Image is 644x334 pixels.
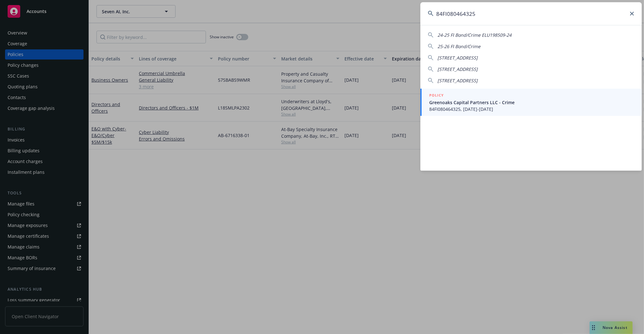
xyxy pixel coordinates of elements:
span: 84FI080464325, [DATE]-[DATE] [429,106,634,112]
h5: POLICY [429,92,444,98]
span: [STREET_ADDRESS] [437,78,478,84]
span: 25-26 FI Bond/Crime [437,43,480,49]
span: [STREET_ADDRESS] [437,55,478,61]
a: POLICYGreenoaks Capital Partners LLC - Crime84FI080464325, [DATE]-[DATE] [420,89,642,116]
span: Greenoaks Capital Partners LLC - Crime [429,99,634,106]
span: 24-25 FI Bond/Crime ELU198509-24 [437,32,511,38]
input: Search... [420,2,642,25]
span: [STREET_ADDRESS] [437,66,478,72]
